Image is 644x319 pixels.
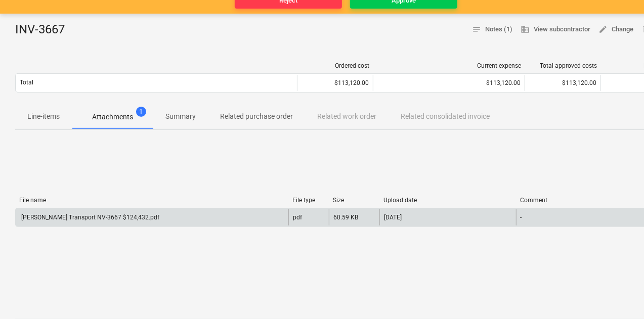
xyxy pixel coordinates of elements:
[333,214,358,221] div: 60.59 KB
[383,197,512,204] div: Upload date
[594,22,637,37] button: Change
[529,62,597,69] div: Total approved costs
[15,22,73,38] div: INV-3667
[529,79,596,86] div: $113,120.00
[292,197,325,204] div: File type
[598,24,633,35] span: Change
[472,24,512,35] span: Notes (1)
[165,111,196,122] p: Summary
[333,197,375,204] div: Size
[521,25,530,34] span: business
[302,62,369,69] div: Ordered cost
[521,24,590,35] span: View subcontractor
[220,111,293,122] p: Related purchase order
[384,214,402,221] div: [DATE]
[136,107,146,117] span: 1
[20,78,33,87] p: Total
[27,111,60,122] p: Line-items
[521,214,522,221] div: -
[468,22,517,37] button: Notes (1)
[92,112,133,122] p: Attachments
[20,214,159,221] div: [PERSON_NAME] Transport NV-3667 $124,432.pdf
[19,197,284,204] div: File name
[517,22,594,37] button: View subcontractor
[293,214,302,221] div: pdf
[472,25,481,34] span: notes
[593,270,644,319] iframe: Chat Widget
[377,62,521,69] div: Current expense
[598,25,608,34] span: edit
[302,79,369,86] div: $113,120.00
[377,79,521,86] div: $113,120.00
